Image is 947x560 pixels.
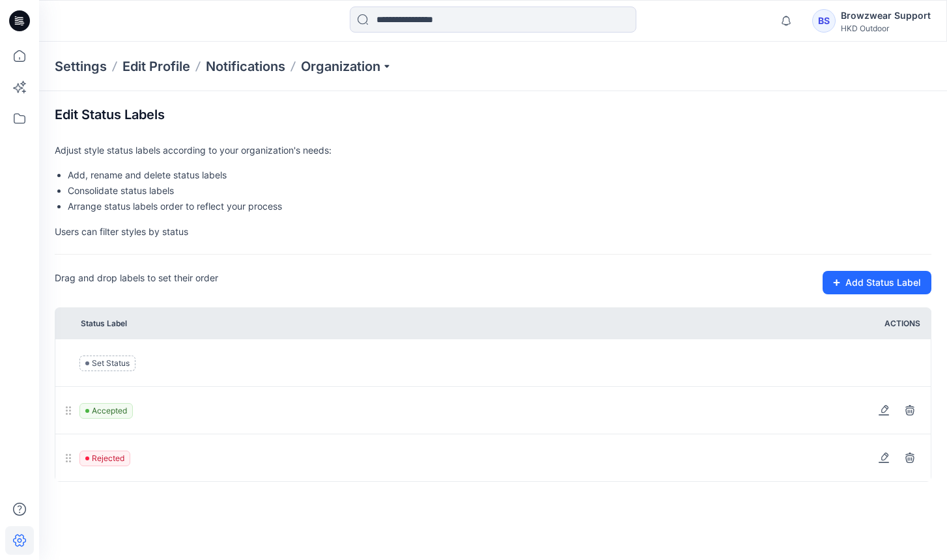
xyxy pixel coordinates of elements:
[879,308,931,339] th: ACTIONS
[55,225,931,238] p: Users can filter styles by status
[55,143,931,157] p: Adjust style status labels according to your organization's needs:
[68,183,931,199] li: Consolidate status labels
[76,308,879,339] th: Status Label
[79,451,130,466] span: Rejected
[841,23,931,33] div: HKD Outdoor
[122,57,190,76] a: Edit Profile
[55,271,218,294] span: Drag and drop labels to set their order
[79,403,133,419] span: Accepted
[55,107,165,122] h2: Edit Status Labels
[68,167,931,183] li: Add, rename and delete status labels
[55,57,107,76] p: Settings
[206,57,285,76] a: Notifications
[812,9,836,33] div: BS
[823,271,931,294] button: Add Status Label
[79,356,135,371] span: Set Status
[841,8,931,23] div: Browzwear Support
[68,199,931,214] li: Arrange status labels order to reflect your process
